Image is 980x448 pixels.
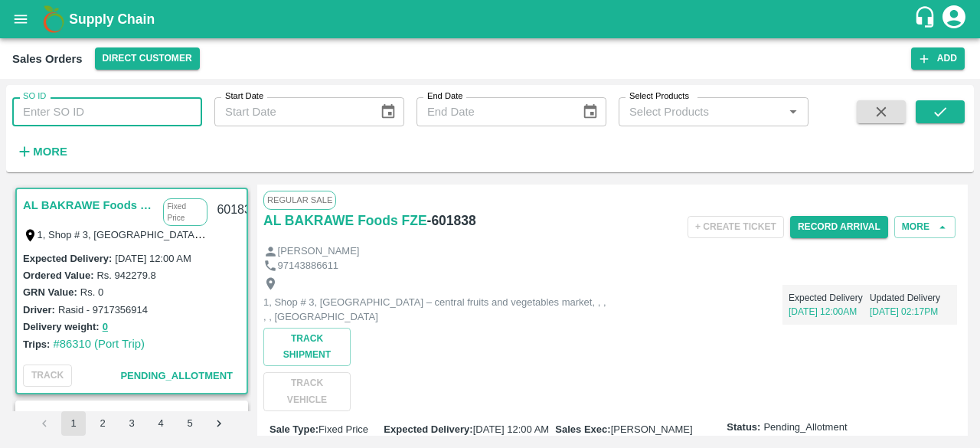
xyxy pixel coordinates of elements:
h6: - 601838 [427,210,476,231]
span: [DATE] 12:00 AM [473,423,549,435]
label: Driver: [23,304,55,316]
div: 601837 [207,405,266,441]
label: 1, Shop # 3, [GEOGRAPHIC_DATA] – central fruits and vegetables market, , , , , [GEOGRAPHIC_DATA] [38,228,498,240]
p: 97143886611 [278,259,339,273]
button: page 1 [61,411,86,436]
p: Fixed Price [163,198,207,226]
label: SO ID [23,90,46,103]
span: [PERSON_NAME] [611,423,693,435]
button: Choose date [576,97,605,126]
input: Enter SO ID [12,97,202,126]
label: Trips: [23,338,50,350]
label: Status: [727,420,760,435]
label: Sale Type : [269,423,318,435]
span: Regular Sale [263,191,336,209]
a: AL BAKRAWE Foods FZE [23,195,155,215]
label: Ordered Value: [23,270,93,281]
b: Supply Chain [69,11,155,27]
strong: More [33,146,67,158]
div: customer-support [913,5,940,33]
input: Start Date [214,97,367,126]
input: Select Products [623,102,779,122]
button: open drawer [3,2,38,37]
a: AL BAKRAWE Foods FZE [263,210,427,231]
button: Go to page 3 [119,411,144,436]
button: Go to page 4 [149,411,173,436]
label: End Date [427,90,462,103]
span: Pending_Allotment [120,370,233,381]
label: Select Products [629,90,689,103]
span: Pending_Allotment [763,420,847,435]
img: logo [38,4,69,34]
label: Start Date [225,90,263,103]
button: More [12,139,71,165]
p: 1, Shop # 3, [GEOGRAPHIC_DATA] – central fruits and vegetables market, , , , , [GEOGRAPHIC_DATA] [263,296,608,324]
button: Choose date [374,97,403,126]
button: Record Arrival [790,216,888,238]
label: Rs. 942279.8 [96,270,155,281]
label: [DATE] 12:00 AM [115,253,191,264]
div: 601838 [207,192,266,228]
label: Rasid - 9717356914 [58,304,148,316]
p: [PERSON_NAME] [278,244,360,259]
button: Go to next page [207,411,231,436]
label: GRN Value: [23,286,77,298]
p: [DATE] 12:00AM [789,305,870,319]
span: Fixed Price [318,423,368,435]
a: AL BAKRAWE Foods FZE [23,408,155,428]
button: Add [911,47,965,70]
label: Rs. 0 [80,286,103,298]
label: Expected Delivery : [23,253,112,264]
a: Supply Chain [69,8,913,30]
p: Expected Delivery [789,291,870,305]
label: Expected Delivery : [384,423,472,435]
label: Delivery weight: [23,321,100,332]
p: Updated Delivery [870,291,951,305]
input: End Date [416,97,570,126]
a: #86310 (Port Trip) [53,338,145,350]
label: Sales Exec : [555,423,610,435]
button: Go to page 5 [178,411,202,436]
button: Track Shipment [263,328,351,366]
div: Sales Orders [12,49,83,69]
button: Open [783,102,803,122]
button: Select DC [95,47,200,70]
nav: pagination navigation [30,411,234,436]
p: [DATE] 02:17PM [870,305,951,319]
button: Go to page 2 [90,411,115,436]
button: More [894,216,955,238]
button: 0 [103,319,108,336]
div: account of current user [940,3,968,35]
